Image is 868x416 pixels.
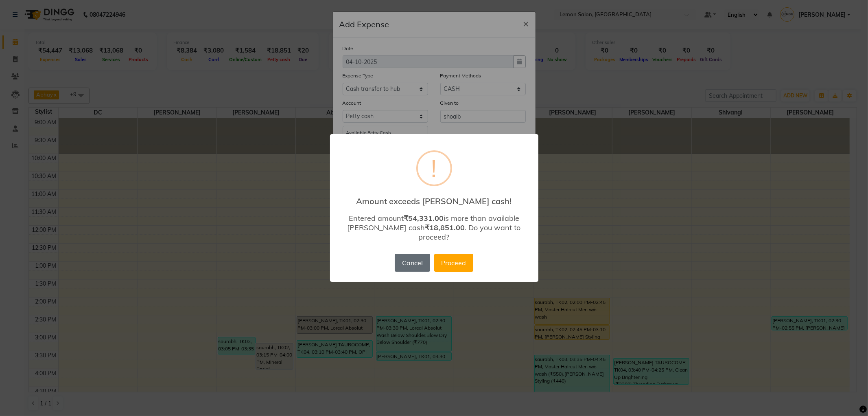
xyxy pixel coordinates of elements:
button: Cancel [395,254,430,272]
b: ₹54,331.00 [404,214,444,223]
div: Entered amount is more than available [PERSON_NAME] cash . Do you want to proceed? [341,214,526,242]
h2: Amount exceeds [PERSON_NAME] cash! [330,190,538,206]
div: ! [431,152,437,185]
button: Proceed [434,254,473,272]
b: ₹18,851.00 [425,223,465,232]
